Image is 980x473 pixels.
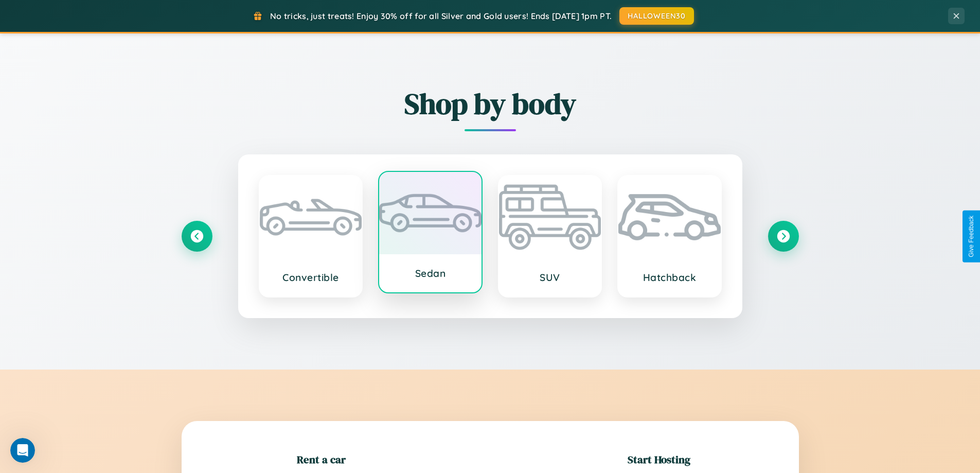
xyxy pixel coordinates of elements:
h2: Rent a car [297,452,346,467]
h3: Convertible [270,271,352,284]
span: No tricks, just treats! Enjoy 30% off for all Silver and Gold users! Ends [DATE] 1pm PT. [270,11,612,21]
button: HALLOWEEN30 [619,7,694,25]
h3: Sedan [389,267,471,279]
iframe: Intercom live chat [10,438,35,463]
h2: Shop by body [182,84,799,124]
h2: Start Hosting [628,452,690,467]
h3: SUV [509,271,591,284]
h3: Hatchback [629,271,710,284]
div: Give Feedback [968,216,975,257]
